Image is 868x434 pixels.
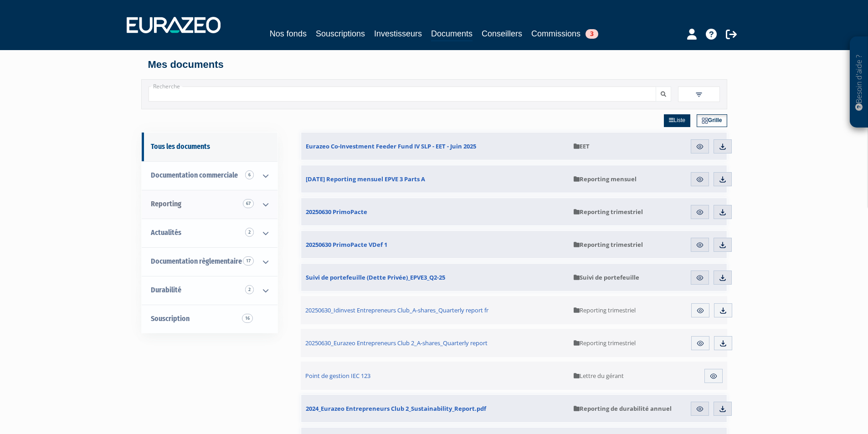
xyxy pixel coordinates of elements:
span: Souscription [151,314,190,323]
span: 2 [245,228,254,237]
span: Documentation règlementaire [151,257,242,266]
a: Commissions3 [531,27,598,40]
span: Eurazeo Co-Investment Feeder Fund IV SLP - EET - Juin 2025 [306,142,476,150]
a: Souscriptions [316,27,365,40]
a: Souscription16 [142,305,277,333]
span: Reporting trimestriel [574,240,643,249]
a: 20250630 PrimoPacte [301,198,569,225]
img: eye.svg [696,208,704,216]
span: Durabilité [151,286,181,294]
span: Lettre du gérant [574,372,624,380]
img: download.svg [719,208,727,216]
img: download.svg [719,339,727,347]
span: 17 [243,256,254,266]
span: [DATE] Reporting mensuel EPVE 3 Parts A [306,175,425,183]
a: 20250630_Idinvest Entrepreneurs Club_A-shares_Quarterly report fr [301,296,570,324]
span: Reporting trimestriel [574,339,636,347]
img: download.svg [719,405,727,413]
span: 20250630 PrimoPacte VDef 1 [306,240,387,249]
span: 6 [245,170,254,179]
img: download.svg [719,175,727,184]
img: eye.svg [709,372,718,380]
a: [DATE] Reporting mensuel EPVE 3 Parts A [301,165,569,193]
a: Grille [697,114,727,127]
img: eye.svg [696,274,704,282]
a: Documents [431,27,473,41]
span: Point de gestion IEC 123 [305,372,370,380]
img: eye.svg [696,306,704,315]
span: 20250630_Idinvest Entrepreneurs Club_A-shares_Quarterly report fr [305,306,488,314]
span: 2024_Eurazeo Entrepreneurs Club 2_Sustainability_Report.pdf [306,404,486,413]
span: Reporting [151,199,181,208]
a: Tous les documents [142,133,277,161]
a: Eurazeo Co-Investment Feeder Fund IV SLP - EET - Juin 2025 [301,133,569,160]
span: 67 [243,199,254,208]
span: Reporting de durabilité annuel [574,404,672,413]
span: EET [574,142,590,150]
img: download.svg [719,274,727,282]
a: Investisseurs [374,27,422,40]
p: Besoin d'aide ? [854,41,864,123]
img: filter.svg [695,91,703,99]
span: Reporting mensuel [574,175,637,183]
img: download.svg [719,241,727,249]
input: Recherche [149,87,656,102]
a: 20250630 PrimoPacte VDef 1 [301,231,569,258]
a: Conseillers [482,27,522,40]
img: eye.svg [696,241,704,249]
h4: Mes documents [148,59,720,70]
span: Suivi de portefeuille (Dette Privée)_EPVE3_Q2-25 [306,273,445,281]
a: Documentation commerciale 6 [142,161,277,190]
img: grid.svg [702,117,708,124]
span: Suivi de portefeuille [574,273,639,281]
a: Documentation règlementaire 17 [142,247,277,276]
span: 16 [242,314,253,323]
img: download.svg [719,143,727,151]
img: eye.svg [696,339,704,347]
span: Reporting trimestriel [574,306,636,314]
img: download.svg [719,306,727,315]
span: Actualités [151,228,181,237]
span: 20250630_Eurazeo Entrepreneurs Club 2_A-shares_Quarterly report [305,339,488,347]
img: eye.svg [696,405,704,413]
a: Point de gestion IEC 123 [301,362,570,390]
img: eye.svg [696,175,704,184]
span: 2 [245,285,254,294]
a: Actualités 2 [142,219,277,247]
span: Documentation commerciale [151,171,238,179]
a: Suivi de portefeuille (Dette Privée)_EPVE3_Q2-25 [301,264,569,291]
span: 20250630 PrimoPacte [306,208,367,216]
img: eye.svg [696,143,704,151]
a: Durabilité 2 [142,276,277,305]
a: 20250630_Eurazeo Entrepreneurs Club 2_A-shares_Quarterly report [301,329,570,357]
span: 3 [586,29,598,39]
a: Liste [664,114,690,127]
a: 2024_Eurazeo Entrepreneurs Club 2_Sustainability_Report.pdf [301,395,569,422]
a: Reporting 67 [142,190,277,219]
img: 1732889491-logotype_eurazeo_blanc_rvb.png [127,17,221,33]
a: Nos fonds [270,27,307,40]
span: Reporting trimestriel [574,208,643,216]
